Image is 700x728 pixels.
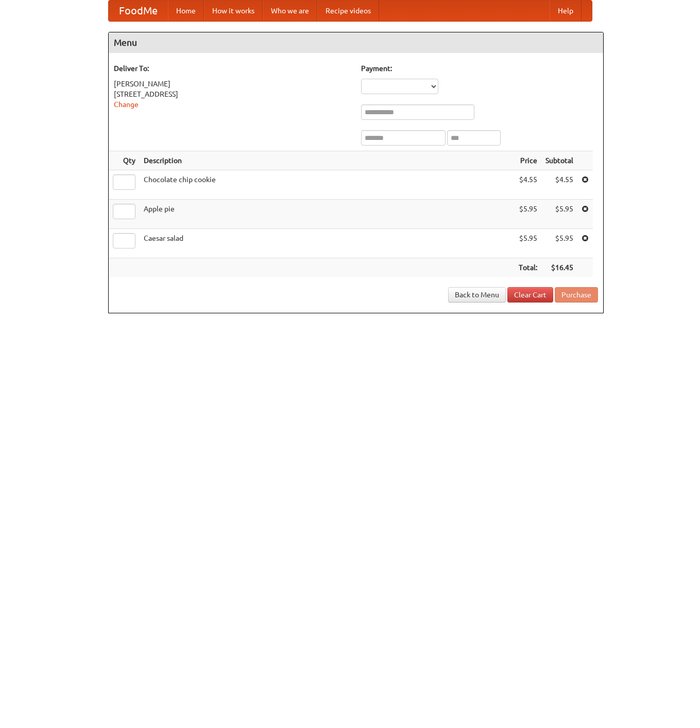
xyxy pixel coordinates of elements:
[140,151,515,170] th: Description
[140,170,515,200] td: Chocolate chip cookie
[361,63,598,74] h5: Payment:
[448,287,506,303] a: Back to Menu
[515,229,541,258] td: $5.95
[550,1,582,21] a: Help
[114,100,139,109] a: Change
[109,151,140,170] th: Qty
[541,151,577,170] th: Subtotal
[109,32,603,53] h4: Menu
[168,1,204,21] a: Home
[541,258,577,277] th: $16.45
[114,79,351,89] div: [PERSON_NAME]
[541,170,577,200] td: $4.55
[507,287,553,303] a: Clear Cart
[515,258,541,277] th: Total:
[541,200,577,229] td: $5.95
[515,170,541,200] td: $4.55
[204,1,263,21] a: How it works
[515,200,541,229] td: $5.95
[515,151,541,170] th: Price
[541,229,577,258] td: $5.95
[317,1,379,21] a: Recipe videos
[114,89,351,99] div: [STREET_ADDRESS]
[109,1,168,21] a: FoodMe
[555,287,598,303] button: Purchase
[114,63,351,74] h5: Deliver To:
[140,200,515,229] td: Apple pie
[263,1,317,21] a: Who we are
[140,229,515,258] td: Caesar salad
